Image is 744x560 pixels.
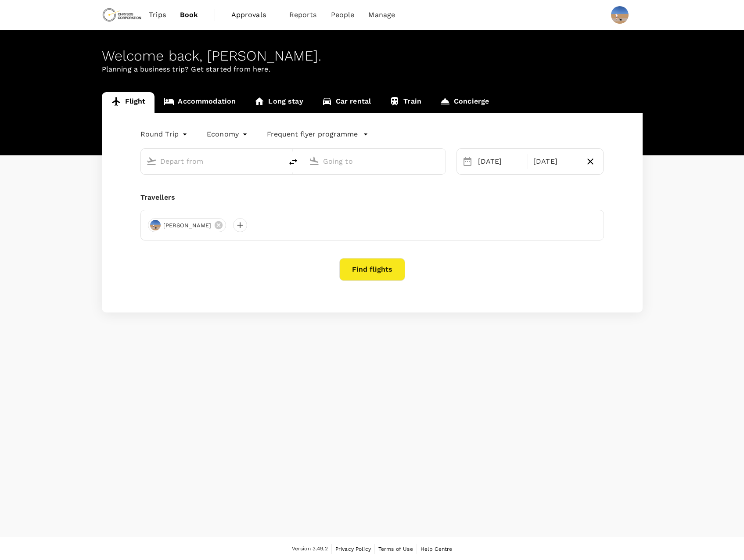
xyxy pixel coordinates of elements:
div: [DATE] [530,153,581,170]
p: Planning a business trip? Get started from here. [102,64,643,75]
button: delete [283,151,304,172]
a: Car rental [313,92,381,113]
div: Welcome back , [PERSON_NAME] . [102,48,643,64]
div: [PERSON_NAME] [148,218,226,232]
div: Round Trip [140,127,190,141]
span: Approvals [231,10,275,20]
span: Reports [289,10,317,20]
div: [DATE] [474,153,526,170]
span: People [331,10,355,20]
span: Manage [368,10,395,20]
p: Frequent flyer programme [267,129,358,140]
span: Book [180,10,198,20]
span: Help Centre [421,546,453,552]
button: Frequent flyer programme [267,129,368,140]
div: Travellers [140,192,604,203]
button: Find flights [339,258,405,281]
span: Version 3.49.2 [292,545,328,553]
a: Help Centre [421,544,453,554]
a: Terms of Use [378,544,413,554]
span: Privacy Policy [335,546,371,552]
a: Accommodation [155,92,245,113]
img: avatar-66a194e4c2394.png [150,220,161,230]
img: Simon Ascoli [611,6,629,24]
a: Flight [102,92,155,113]
a: Concierge [431,92,498,113]
a: Train [380,92,431,113]
span: [PERSON_NAME] [158,221,217,230]
a: Privacy Policy [335,544,371,554]
button: Open [277,160,278,162]
span: Trips [149,10,166,20]
div: Economy [207,127,249,141]
input: Going to [323,154,427,168]
img: Chrysos Corporation [102,5,142,25]
input: Depart from [160,154,264,168]
a: Long stay [245,92,312,113]
span: Terms of Use [378,546,413,552]
button: Open [439,160,441,162]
